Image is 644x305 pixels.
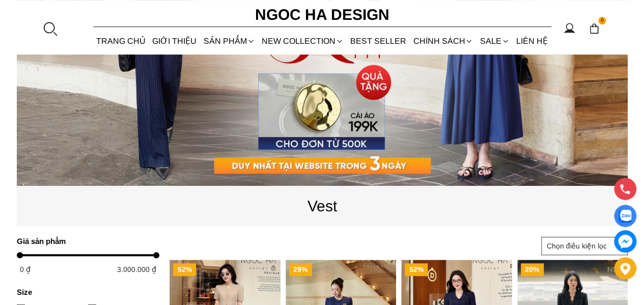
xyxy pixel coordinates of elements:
a: LIÊN HỆ [513,27,551,54]
a: Ngoc Ha Design [246,3,399,27]
div: SẢN PHẨM [200,27,258,54]
a: NEW COLLECTION [258,27,347,54]
a: messenger [614,230,636,253]
span: 0 [598,17,606,25]
span: 3.000.000 ₫ [117,265,156,273]
img: Display image [619,210,631,223]
a: TRANG CHỦ [93,27,149,54]
a: BEST SELLER [347,27,410,54]
a: SALE [477,27,513,54]
a: GIỚI THIỆU [149,27,200,54]
img: img-CART-ICON-ksit0nf1 [589,23,600,34]
a: Display image [614,205,636,227]
div: Chính sách [410,27,477,54]
h4: Giá sản phẩm [17,237,153,245]
p: Vest [17,194,628,218]
h4: Size [17,288,153,296]
span: 0 ₫ [20,265,31,273]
